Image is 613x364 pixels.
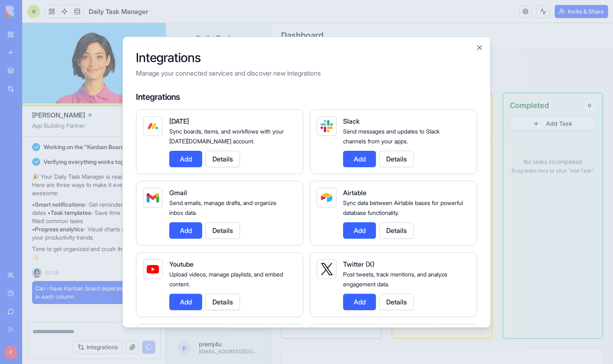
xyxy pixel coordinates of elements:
[205,294,240,310] button: Details
[169,189,187,197] span: Gmail
[122,77,142,88] h3: Open
[33,317,93,325] p: premj4u
[122,93,208,108] button: Add Task
[344,145,430,151] p: Drag tasks here or click "Add Task"
[23,67,53,75] span: Dashboard
[10,61,95,81] a: Dashboard
[233,135,319,143] p: No tasks in in progress
[169,271,283,288] span: Upload videos, manage playlists, and embed content.
[205,151,240,167] button: Details
[115,35,437,48] h1: Kanban Board
[379,222,414,239] button: Details
[122,135,208,143] p: No tasks in open
[343,294,376,310] button: Add
[343,189,366,197] span: Airtable
[169,128,284,145] span: Sync boards, items, and workflows with your [DATE][DOMAIN_NAME] account.
[23,88,62,97] span: Kanban Board
[10,83,95,102] a: Kanban Board
[136,50,477,65] h2: Integrations
[169,151,202,167] button: Add
[343,222,376,239] button: Add
[12,318,25,331] span: p
[169,222,202,239] button: Add
[343,117,360,125] span: Slack
[169,117,189,125] span: [DATE]
[233,145,319,151] p: Drag tasks here or click "Add Task"
[343,151,376,167] button: Add
[136,68,477,78] p: Manage your connected services and discover new integrations
[7,315,98,334] button: ppremj4u[EMAIL_ADDRESS][DOMAIN_NAME]
[343,260,374,268] span: Twitter (X)
[169,199,277,216] span: Send emails, manage drafts, and organize inbox data.
[344,135,430,143] p: No tasks in completed
[379,151,414,167] button: Details
[196,78,208,87] div: 0
[307,78,319,87] div: 0
[344,93,430,108] button: Add Task
[136,91,477,103] h4: Integrations
[343,128,440,145] span: Send messages and updates to Slack channels from your apps.
[33,325,93,332] p: [EMAIL_ADDRESS][DOMAIN_NAME]
[115,7,437,18] h2: Dashboard
[343,199,463,216] span: Sync data between Airtable bases for powerful database functionality.
[115,50,437,60] p: Drag and drop tasks between columns to update their status
[379,294,414,310] button: Details
[30,33,95,41] p: Stay organized
[30,10,95,33] h1: Daily Task Manager
[417,78,430,87] div: 0
[233,93,319,108] button: Add Task
[169,260,194,268] span: Youtube
[122,145,208,151] p: Drag tasks here or click "Add Task"
[343,271,447,288] span: Post tweets, track mentions, and analyze engagement data.
[169,294,202,310] button: Add
[205,222,240,239] button: Details
[233,77,274,88] h3: In Progress
[344,77,383,88] h3: Completed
